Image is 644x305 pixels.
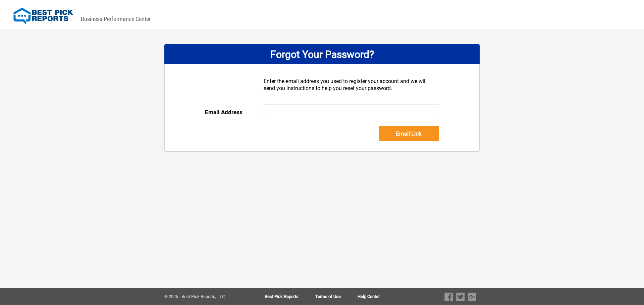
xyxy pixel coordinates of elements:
a: Best Pick Reports [265,294,315,299]
div: Email Address [205,104,264,120]
img: Best Pick Reports Logo [13,8,73,24]
div: Enter the email address you used to register your account and we will send you instructions to he... [264,78,439,104]
input: Email Link [379,126,439,141]
a: Terms of Use [315,294,358,299]
div: © 2025 - Best Pick Reports, LLC [164,294,243,299]
div: Forgot Your Password? [164,44,480,64]
a: Help Center [358,294,380,299]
